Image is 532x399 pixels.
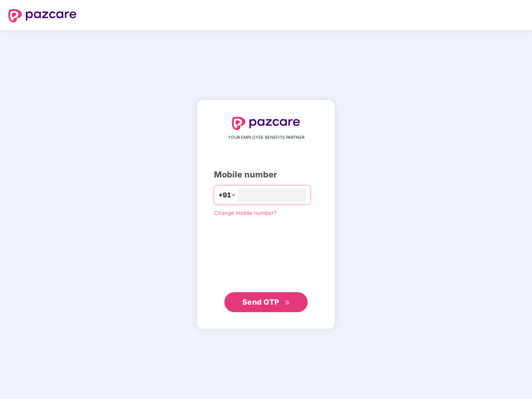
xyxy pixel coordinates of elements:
[219,190,231,200] span: +91
[242,298,279,306] span: Send OTP
[8,9,77,22] img: logo
[231,192,236,197] span: down
[214,209,277,216] a: Change mobile number?
[232,117,300,130] img: logo
[285,300,290,305] span: double-right
[224,292,308,312] button: Send OTPdouble-right
[228,134,304,141] span: YOUR EMPLOYEE BENEFITS PARTNER
[214,168,318,181] div: Mobile number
